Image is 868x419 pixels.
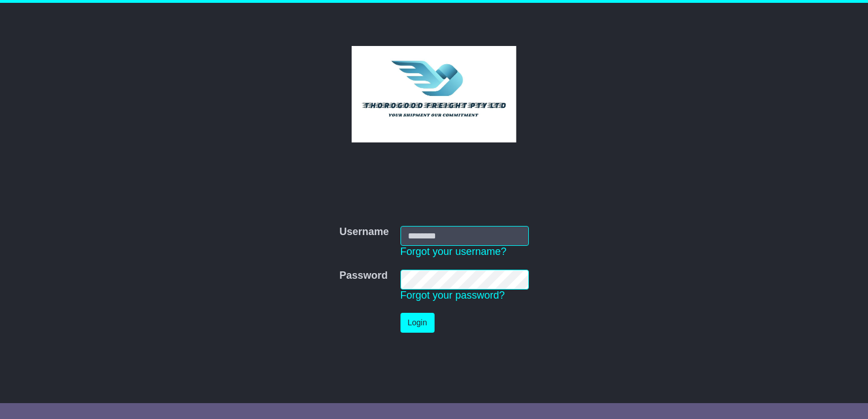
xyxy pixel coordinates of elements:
[339,226,389,238] label: Username
[339,270,387,282] label: Password
[400,290,505,301] a: Forgot your password?
[400,313,435,333] button: Login
[400,246,507,257] a: Forgot your username?
[352,46,517,143] img: Thorogood Freight Pty Ltd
